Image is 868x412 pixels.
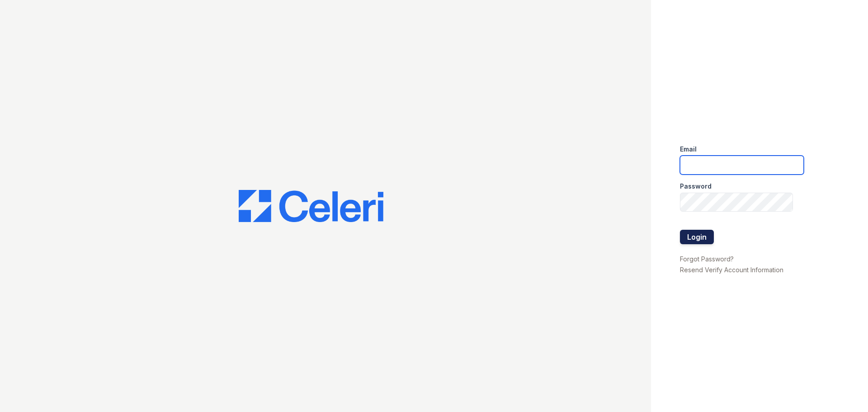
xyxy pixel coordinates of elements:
[680,266,783,274] a: Resend Verify Account Information
[680,145,697,154] label: Email
[680,182,712,191] label: Password
[680,255,734,263] a: Forgot Password?
[239,190,383,223] img: CE_Logo_Blue-a8612792a0a2168367f1c8372b55b34899dd931a85d93a1a3d3e32e68fde9ad4.png
[680,230,714,244] button: Login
